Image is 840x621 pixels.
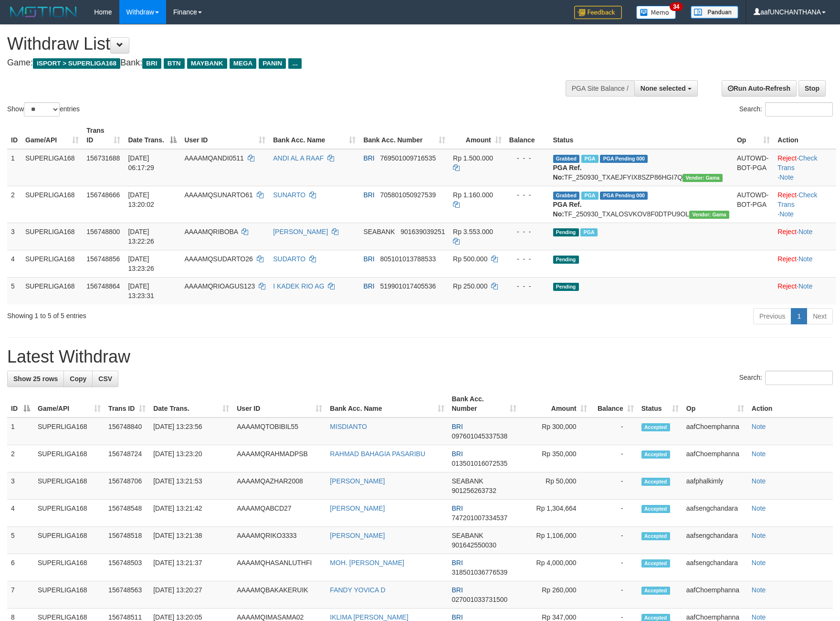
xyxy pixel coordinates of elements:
[7,554,34,581] td: 6
[640,85,686,92] span: None selected
[273,191,305,199] a: SUNARTO
[400,228,445,236] span: Copy 901639039251 to clipboard
[452,613,463,621] span: BRI
[739,102,833,117] label: Search:
[509,281,546,291] div: - - -
[149,390,233,418] th: Date Trans.: activate to sort column ascending
[363,255,374,263] span: BRI
[733,149,774,186] td: AUTOWD-BOT-PGA
[13,375,58,383] span: Show 25 rows
[184,191,252,199] span: AAAAMQSUNARTO61
[641,532,670,540] span: Accepted
[453,154,493,162] span: Rp 1.500.000
[259,58,286,69] span: PANIN
[34,472,105,500] td: SUPERLIGA168
[7,581,34,609] td: 7
[774,149,836,186] td: · ·
[553,164,582,181] b: PGA Ref. No:
[752,586,766,594] a: Note
[34,527,105,554] td: SUPERLIGA168
[591,581,638,609] td: -
[233,472,326,500] td: AAAAMQAZHAR2008
[21,149,83,186] td: SUPERLIGA168
[180,122,269,149] th: User ID: activate to sort column ascending
[752,613,766,621] a: Note
[682,527,748,554] td: aafsengchandara
[753,308,791,324] a: Previous
[124,122,180,149] th: Date Trans.: activate to sort column descending
[273,228,328,236] a: [PERSON_NAME]
[581,192,598,200] span: Marked by aafheankoy
[330,477,385,485] a: [PERSON_NAME]
[164,58,185,69] span: BTN
[98,375,112,383] span: CSV
[24,102,60,117] select: Showentries
[509,153,546,163] div: - - -
[363,282,374,290] span: BRI
[233,527,326,554] td: AAAAMQRIKO3333
[670,2,682,11] span: 34
[330,532,385,539] a: [PERSON_NAME]
[86,255,120,263] span: 156748856
[777,282,797,290] a: Reject
[553,256,579,264] span: Pending
[553,228,579,236] span: Pending
[7,445,34,472] td: 2
[128,154,154,171] span: [DATE] 06:17:29
[86,228,120,236] span: 156748800
[7,472,34,500] td: 3
[128,282,154,300] span: [DATE] 13:23:31
[184,228,238,236] span: AAAAMQRIBOBA
[7,102,80,117] label: Show entries
[591,500,638,527] td: -
[105,500,149,527] td: 156748548
[798,282,813,290] a: Note
[34,418,105,445] td: SUPERLIGA168
[739,371,833,385] label: Search:
[791,308,807,324] a: 1
[452,450,463,458] span: BRI
[638,390,682,418] th: Status: activate to sort column ascending
[7,527,34,554] td: 5
[149,445,233,472] td: [DATE] 13:23:20
[641,423,670,431] span: Accepted
[380,154,436,162] span: Copy 769501009716535 to clipboard
[682,418,748,445] td: aafChoemphanna
[509,190,546,200] div: - - -
[21,277,83,304] td: SUPERLIGA168
[774,250,836,277] td: ·
[92,371,118,387] a: CSV
[452,487,496,494] span: Copy 901256263732 to clipboard
[682,554,748,581] td: aafsengchandara
[641,450,670,459] span: Accepted
[691,6,738,19] img: panduan.png
[520,390,591,418] th: Amount: activate to sort column ascending
[581,155,598,163] span: Marked by aafromsomean
[765,371,833,385] input: Search:
[798,228,813,236] a: Note
[149,418,233,445] td: [DATE] 13:23:56
[520,554,591,581] td: Rp 4,000,000
[752,532,766,539] a: Note
[21,122,83,149] th: Game/API: activate to sort column ascending
[453,282,487,290] span: Rp 250.000
[549,186,733,223] td: TF_250930_TXALOSVKOV8F0DTPU9OL
[105,472,149,500] td: 156748706
[34,500,105,527] td: SUPERLIGA168
[509,227,546,236] div: - - -
[682,472,748,500] td: aafphalkimly
[86,191,120,199] span: 156748666
[520,445,591,472] td: Rp 350,000
[520,581,591,609] td: Rp 260,000
[7,347,833,366] h1: Latest Withdraw
[634,80,698,96] button: None selected
[752,559,766,567] a: Note
[452,541,496,549] span: Copy 901642550030 to clipboard
[641,478,670,486] span: Accepted
[779,210,794,218] a: Note
[330,613,408,621] a: IKLIMA [PERSON_NAME]
[774,122,836,149] th: Action
[142,58,161,69] span: BRI
[149,527,233,554] td: [DATE] 13:21:38
[553,192,580,200] span: Grabbed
